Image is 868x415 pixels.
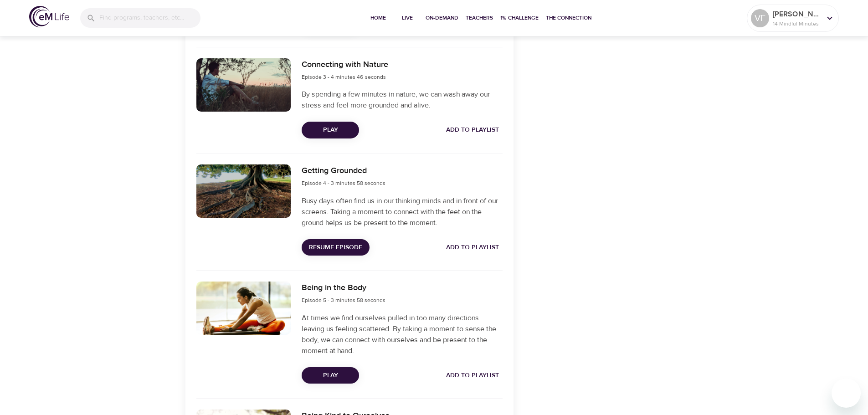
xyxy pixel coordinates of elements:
[446,242,499,253] span: Add to Playlist
[396,13,418,23] span: Live
[302,122,359,138] button: Play
[309,370,352,381] span: Play
[446,124,499,136] span: Add to Playlist
[546,13,591,23] span: The Connection
[442,122,503,138] button: Add to Playlist
[832,379,861,408] iframe: Button to launch messaging window
[99,8,200,28] input: Find programs, teachers, etc...
[426,13,458,23] span: On-Demand
[442,239,503,256] button: Add to Playlist
[309,242,362,253] span: Resume Episode
[302,73,386,81] span: Episode 3 - 4 minutes 46 seconds
[302,89,502,111] p: By spending a few minutes in nature, we can wash away our stress and feel more grounded and alive.
[446,370,499,381] span: Add to Playlist
[302,58,388,72] h6: Connecting with Nature
[751,9,769,27] div: VF
[302,179,385,187] span: Episode 4 - 3 minutes 58 seconds
[302,164,385,178] h6: Getting Grounded
[773,20,821,28] p: 14 Mindful Minutes
[302,297,385,304] span: Episode 5 - 3 minutes 58 seconds
[29,6,69,27] img: logo
[466,13,493,23] span: Teachers
[442,367,503,384] button: Add to Playlist
[302,367,359,384] button: Play
[773,9,821,20] p: [PERSON_NAME] Htown
[302,313,502,356] p: At times we find ourselves pulled in too many directions leaving us feeling scattered. By taking ...
[309,124,352,136] span: Play
[302,195,502,228] p: Busy days often find us in our thinking minds and in front of our screens. Taking a moment to con...
[367,13,389,23] span: Home
[302,282,385,295] h6: Being in the Body
[500,13,539,23] span: 1% Challenge
[302,239,370,256] button: Resume Episode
